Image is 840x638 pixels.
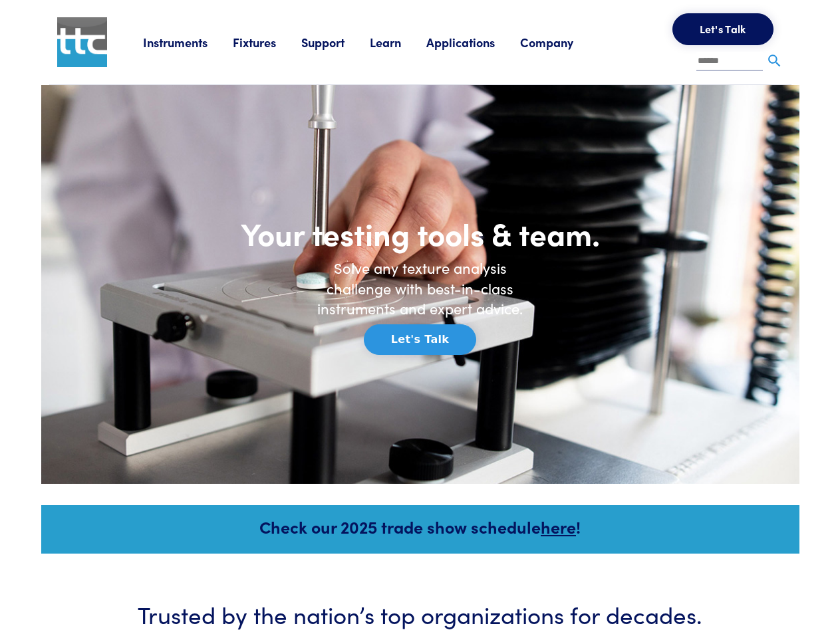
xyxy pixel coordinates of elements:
button: Let's Talk [364,324,476,355]
a: Fixtures [233,34,301,51]
a: Applications [426,34,520,51]
h5: Check our 2025 trade show schedule ! [59,515,781,538]
h3: Trusted by the nation’s top organizations for decades. [81,597,760,630]
a: Instruments [143,34,233,51]
a: Learn [370,34,426,51]
button: Let's Talk [672,13,773,45]
h6: Solve any texture analysis challenge with best-in-class instruments and expert advice. [307,258,533,319]
h1: Your testing tools & team. [194,214,646,253]
a: here [541,515,576,538]
a: Company [520,34,599,51]
img: ttc_logo_1x1_v1.0.png [57,17,107,67]
a: Support [301,34,370,51]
